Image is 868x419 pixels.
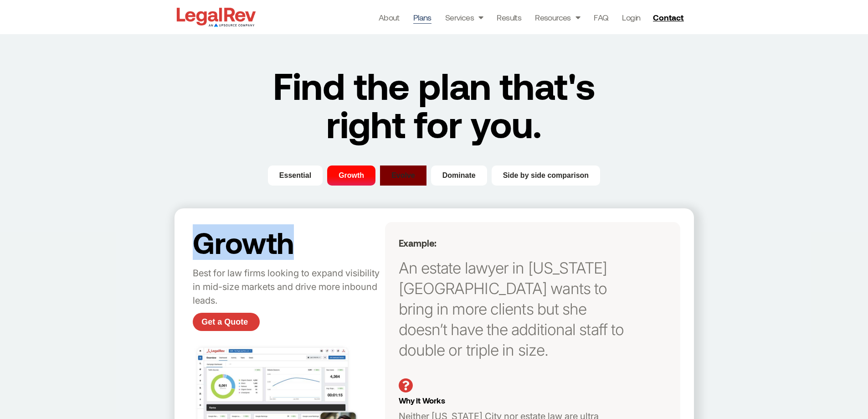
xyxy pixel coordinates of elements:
span: Why it Works [399,396,445,405]
a: Login [622,11,640,24]
h2: Find the plan that's right for you. [252,66,616,143]
p: An estate lawyer in [US_STATE][GEOGRAPHIC_DATA] wants to bring in more clients but she doesn’t ha... [399,258,639,360]
h5: Example: [399,238,639,248]
a: Results [497,11,521,24]
a: FAQ [594,11,608,24]
a: Contact [649,10,689,25]
span: Essential [279,170,311,181]
a: Plans [413,11,431,24]
a: About [379,11,400,24]
span: Side by side comparison [503,170,589,181]
span: Get a Quote [201,318,248,326]
span: Evolve [391,170,415,181]
span: Growth [339,170,364,181]
a: Services [445,11,483,24]
h2: Growth [193,227,380,258]
nav: Menu [379,11,641,24]
p: Best for law firms looking to expand visibility in mid-size markets and drive more inbound leads. [193,267,380,308]
span: Contact [653,13,683,21]
span: Dominate [442,170,476,181]
a: Resources [535,11,580,24]
a: Get a Quote [193,313,260,331]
